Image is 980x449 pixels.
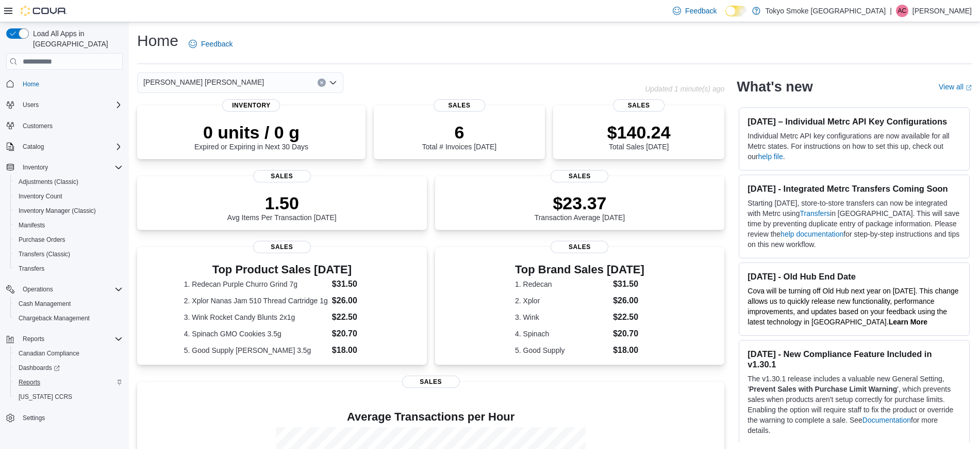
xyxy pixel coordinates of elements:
[748,116,961,127] h3: [DATE] – Individual Metrc API Key Configurations
[14,234,70,246] a: Purchase Orders
[10,204,127,218] button: Inventory Manager (Classic)
[201,39,232,49] span: Feedback
[14,219,123,231] span: Manifests
[14,298,123,310] span: Cash Management
[318,79,326,87] button: Clear input
[23,122,53,130] span: Customers
[23,101,39,109] span: Users
[137,30,178,51] h1: Home
[14,312,123,324] span: Chargeback Management
[10,261,127,276] button: Transfers
[613,344,644,357] dd: $18.00
[14,298,75,310] a: Cash Management
[10,189,127,204] button: Inventory Count
[332,311,380,323] dd: $22.50
[19,120,57,132] a: Customers
[21,6,67,16] img: Cova
[613,295,644,307] dd: $26.00
[227,193,337,213] p: 1.50
[889,318,927,326] a: Learn More
[23,143,44,151] span: Catalog
[19,207,96,215] span: Inventory Manager (Classic)
[14,347,84,360] a: Canadian Compliance
[607,122,671,151] div: Total Sales [DATE]
[14,391,76,403] a: [US_STATE] CCRS
[800,209,830,218] a: Transfers
[669,1,721,21] a: Feedback
[780,230,843,238] a: help documentation
[14,262,123,275] span: Transfers
[14,205,100,217] a: Inventory Manager (Classic)
[222,99,280,112] span: Inventory
[194,122,308,143] p: 0 units / 0 g
[19,314,90,322] span: Chargeback Management
[515,345,609,355] dt: 5. Good Supply
[10,375,127,390] button: Reports
[749,385,897,393] strong: Prevent Sales with Purchase Limit Warning
[551,241,608,253] span: Sales
[890,5,892,17] p: |
[14,312,94,324] a: Chargeback Management
[23,285,53,293] span: Operations
[145,411,716,423] h4: Average Transactions per Hour
[2,160,127,175] button: Inventory
[332,278,380,290] dd: $31.50
[19,192,62,200] span: Inventory Count
[613,278,644,290] dd: $31.50
[23,163,48,172] span: Inventory
[912,5,972,17] p: [PERSON_NAME]
[10,247,127,261] button: Transfers (Classic)
[898,5,907,17] span: AC
[332,344,380,357] dd: $18.00
[14,176,123,188] span: Adjustments (Classic)
[2,76,127,91] button: Home
[19,300,71,308] span: Cash Management
[515,296,609,306] dt: 2. Xplor
[184,279,328,289] dt: 1. Redecan Purple Churro Grind 7g
[19,333,123,345] span: Reports
[23,414,45,422] span: Settings
[19,161,52,174] button: Inventory
[402,376,460,388] span: Sales
[14,376,44,389] a: Reports
[19,283,57,296] button: Operations
[19,178,78,186] span: Adjustments (Classic)
[607,122,671,143] p: $140.24
[332,295,380,307] dd: $26.00
[19,77,123,90] span: Home
[14,190,67,203] a: Inventory Count
[515,279,609,289] dt: 1. Redecan
[19,99,123,111] span: Users
[19,265,44,273] span: Transfers
[2,332,127,346] button: Reports
[14,190,123,203] span: Inventory Count
[10,390,127,404] button: [US_STATE] CCRS
[19,393,72,401] span: [US_STATE] CCRS
[253,170,311,182] span: Sales
[515,329,609,339] dt: 4. Spinach
[862,416,911,424] a: Documentation
[535,193,625,213] p: $23.37
[748,183,961,194] h3: [DATE] - Integrated Metrc Transfers Coming Soon
[19,364,60,372] span: Dashboards
[14,362,64,374] a: Dashboards
[748,287,958,326] span: Cova will be turning off Old Hub next year on [DATE]. This change allows us to quickly release ne...
[19,141,123,153] span: Catalog
[748,374,961,436] p: The v1.30.1 release includes a valuable new General Setting, ' ', which prevents sales when produ...
[19,250,70,258] span: Transfers (Classic)
[14,219,49,231] a: Manifests
[758,152,783,161] a: help file
[14,248,74,260] a: Transfers (Classic)
[332,328,380,340] dd: $20.70
[14,347,123,360] span: Canadian Compliance
[329,79,337,87] button: Open list of options
[23,335,44,343] span: Reports
[19,78,43,90] a: Home
[515,264,644,276] h3: Top Brand Sales [DATE]
[645,85,724,93] p: Updated 1 minute(s) ago
[14,362,123,374] span: Dashboards
[422,122,496,151] div: Total # Invoices [DATE]
[184,329,328,339] dt: 4. Spinach GMO Cookies 3.5g
[14,376,123,389] span: Reports
[10,346,127,361] button: Canadian Compliance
